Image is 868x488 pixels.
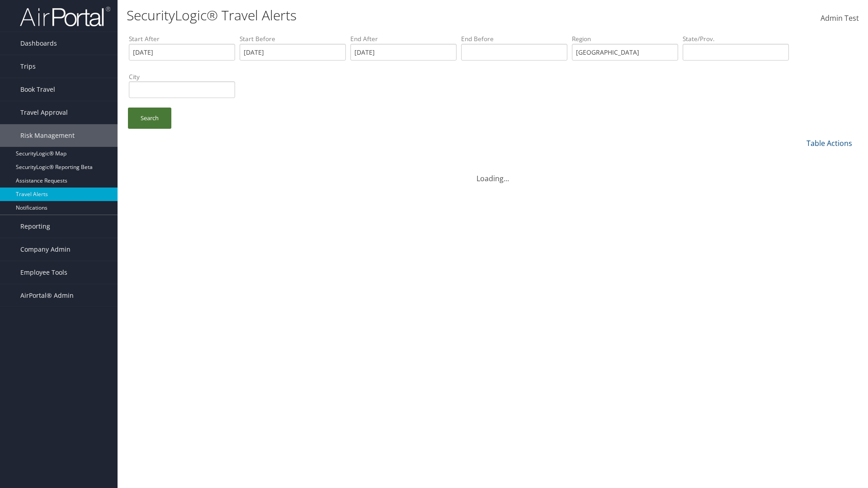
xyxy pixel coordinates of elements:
a: Admin Test [821,5,859,33]
a: Table Actions [807,138,852,148]
label: Start Before [240,34,346,43]
span: Dashboards [20,32,57,55]
span: Employee Tools [20,261,67,284]
label: End Before [461,34,567,43]
div: Loading... [127,162,859,184]
label: Region [572,34,678,43]
span: Reporting [20,215,50,238]
span: AirPortal® Admin [20,284,74,307]
label: End After [350,34,457,43]
h1: SecurityLogic® Travel Alerts [127,6,615,25]
span: Risk Management [20,124,75,147]
span: Admin Test [821,13,859,23]
span: Trips [20,55,36,78]
label: Start After [129,34,235,43]
img: airportal-logo.png [20,6,110,27]
label: State/Prov. [683,34,789,43]
label: City [129,72,235,81]
a: Search [128,108,171,129]
span: Company Admin [20,238,71,261]
span: Travel Approval [20,101,68,124]
span: Book Travel [20,78,55,101]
